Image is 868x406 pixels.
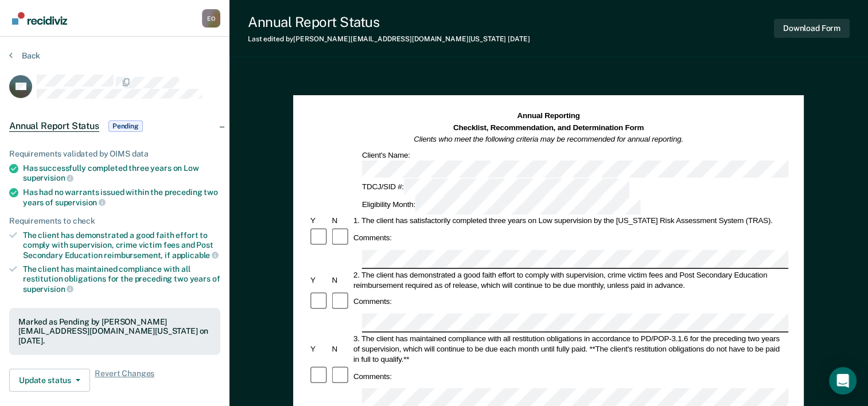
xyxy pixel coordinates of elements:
[414,135,684,143] em: Clients who meet the following criteria may be recommended for annual reporting.
[352,296,394,307] div: Comments:
[774,19,850,38] button: Download Form
[330,275,352,285] div: N
[9,369,90,392] button: Update status
[9,120,99,132] span: Annual Report Status
[9,50,40,61] button: Back
[352,333,788,364] div: 3. The client has maintained compliance with all restitution obligations in accordance to PD/POP-...
[453,123,644,132] strong: Checklist, Recommendation, and Determination Form
[95,369,154,392] span: Revert Changes
[23,284,73,294] span: supervision
[9,216,220,226] div: Requirements to check
[360,179,631,197] div: TDCJ/SID #:
[309,216,330,226] div: Y
[23,163,220,183] div: Has successfully completed three years on Low
[352,371,394,381] div: Comments:
[360,197,643,214] div: Eligibility Month:
[352,270,788,290] div: 2. The client has demonstrated a good faith effort to comply with supervision, crime victim fees ...
[517,112,580,120] strong: Annual Reporting
[23,173,73,182] span: supervision
[508,35,530,43] span: [DATE]
[829,367,857,395] div: Open Intercom Messenger
[23,188,220,207] div: Has had no warrants issued within the preceding two years of
[55,198,106,207] span: supervision
[12,12,67,25] img: Recidiviz
[352,233,394,243] div: Comments:
[309,343,330,354] div: Y
[330,216,352,226] div: N
[172,251,219,260] span: applicable
[18,317,211,346] div: Marked as Pending by [PERSON_NAME][EMAIL_ADDRESS][DOMAIN_NAME][US_STATE] on [DATE].
[352,216,788,226] div: 1. The client has satisfactorily completed three years on Low supervision by the [US_STATE] Risk ...
[309,275,330,285] div: Y
[248,35,530,43] div: Last edited by [PERSON_NAME][EMAIL_ADDRESS][DOMAIN_NAME][US_STATE]
[23,264,220,294] div: The client has maintained compliance with all restitution obligations for the preceding two years of
[108,120,143,132] span: Pending
[9,149,220,159] div: Requirements validated by OIMS data
[330,343,352,354] div: N
[248,14,530,30] div: Annual Report Status
[202,9,220,28] button: Profile dropdown button
[23,231,220,260] div: The client has demonstrated a good faith effort to comply with supervision, crime victim fees and...
[202,9,220,28] div: E O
